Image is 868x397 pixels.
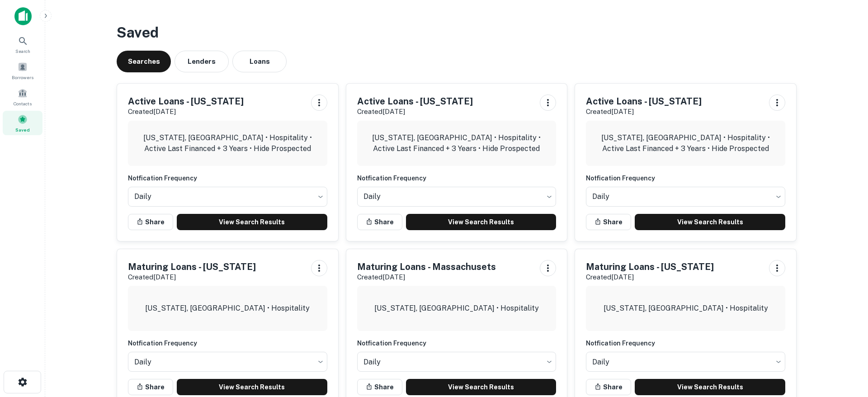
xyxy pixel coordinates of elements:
[15,47,30,55] span: Search
[145,303,310,314] p: [US_STATE], [GEOGRAPHIC_DATA] • Hospitality
[128,349,327,374] div: Without label
[128,173,327,183] h6: Notfication Frequency
[117,22,797,43] h3: Saved
[175,51,229,72] button: Lenders
[177,379,327,395] a: View Search Results
[3,111,42,135] a: Saved
[586,272,714,283] p: Created [DATE]
[14,100,32,107] span: Contacts
[357,184,557,209] div: Without label
[406,214,557,230] a: View Search Results
[15,126,30,133] span: Saved
[357,260,496,274] h5: Maturing Loans - Massachusets
[604,303,768,314] p: [US_STATE], [GEOGRAPHIC_DATA] • Hospitality
[357,95,473,108] h5: Active Loans - [US_STATE]
[3,32,42,57] a: Search
[586,184,785,209] div: Without label
[357,272,496,283] p: Created [DATE]
[586,106,702,117] p: Created [DATE]
[14,7,32,25] img: capitalize-icon.png
[374,303,539,314] p: [US_STATE], [GEOGRAPHIC_DATA] • Hospitality
[586,95,702,108] h5: Active Loans - [US_STATE]
[117,51,171,72] button: Searches
[128,106,244,117] p: Created [DATE]
[357,338,557,348] h6: Notfication Frequency
[586,214,631,230] button: Share
[635,214,785,230] a: View Search Results
[635,379,785,395] a: View Search Results
[232,51,287,72] button: Loans
[357,214,402,230] button: Share
[12,74,33,81] span: Borrowers
[128,95,244,108] h5: Active Loans - [US_STATE]
[128,379,173,395] button: Share
[128,272,256,283] p: Created [DATE]
[128,260,256,274] h5: Maturing Loans - [US_STATE]
[406,379,557,395] a: View Search Results
[586,173,785,183] h6: Notfication Frequency
[586,260,714,274] h5: Maturing Loans - [US_STATE]
[586,349,785,374] div: Without label
[128,338,327,348] h6: Notfication Frequency
[3,85,42,109] a: Contacts
[357,349,557,374] div: Without label
[128,214,173,230] button: Share
[135,132,320,154] p: [US_STATE], [GEOGRAPHIC_DATA] • Hospitality • Active Last Financed + 3 Years • Hide Prospected
[357,379,402,395] button: Share
[357,106,473,117] p: Created [DATE]
[357,173,557,183] h6: Notfication Frequency
[364,132,549,154] p: [US_STATE], [GEOGRAPHIC_DATA] • Hospitality • Active Last Financed + 3 Years • Hide Prospected
[586,338,785,348] h6: Notfication Frequency
[128,184,327,209] div: Without label
[593,132,778,154] p: [US_STATE], [GEOGRAPHIC_DATA] • Hospitality • Active Last Financed + 3 Years • Hide Prospected
[586,379,631,395] button: Share
[3,58,42,83] a: Borrowers
[177,214,327,230] a: View Search Results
